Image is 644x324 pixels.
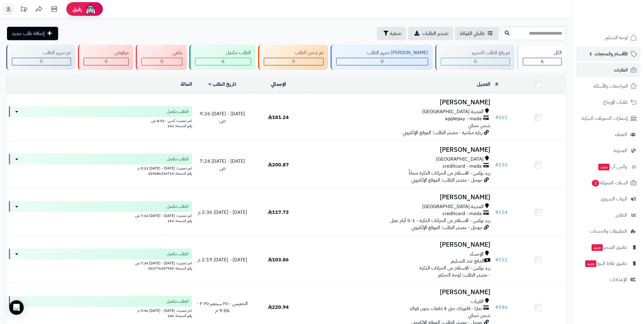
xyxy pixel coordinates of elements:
[309,146,490,153] h3: [PERSON_NAME]
[7,27,58,40] a: إضافة طلب جديد
[495,209,508,216] a: #154
[16,3,31,17] a: تحديثات المنصة
[441,49,510,56] div: تم رفع الطلب للتجهيز
[9,165,192,171] div: اخر تحديث: [DATE] - [DATE] 5:23 م
[477,81,490,88] a: العميل
[495,209,499,216] span: #
[605,33,628,42] span: لوحة التحكم
[591,179,628,187] span: السلات المتروكة
[381,58,384,65] span: 0
[443,163,482,170] span: creditcard - mada
[268,114,289,121] span: 181.24
[148,171,192,176] span: رقم الشحنة: 429486324714
[160,58,163,65] span: 0
[12,49,71,56] div: تم تجهيز الطلب
[142,49,182,56] div: ملغي
[309,99,490,106] h3: [PERSON_NAME]
[576,143,640,158] a: المدونة
[495,161,508,169] a: #155
[167,123,192,129] span: رقم الشحنة: 161
[148,266,192,271] span: رقم الشحنة: 502776257930
[541,58,544,65] span: 6
[292,58,295,65] span: 0
[576,30,640,45] a: لوحة التحكم
[590,227,627,235] span: التطبيقات والخدمات
[268,304,289,311] span: 220.94
[460,30,485,37] span: طلباتي المُوكلة
[198,209,247,216] span: [DATE] - [DATE] 2:36 م
[451,258,484,265] span: الدفع عند التسليم
[419,264,490,272] span: ريد بوكس - الاستلام من الخزانات الذكية
[195,49,251,56] div: الطلب مكتمل
[409,169,490,177] span: ريد بوكس - الاستلام من الخزانات الذكية مجاناً
[582,114,628,123] span: إشعارات التحويلات البنكية
[9,260,192,266] div: اخر تحديث: [DATE] - [DATE] 7:34 ص
[495,256,508,263] a: #152
[422,30,448,37] span: تصدير الطلبات
[576,192,640,206] a: أدوات التسويق
[167,204,188,210] span: الطلب مكتمل
[576,127,640,142] a: العملاء
[12,30,45,37] span: إضافة طلب جديد
[495,114,499,121] span: #
[403,129,482,136] span: زيارة مباشرة - مصدر الطلب: الموقع الإلكتروني
[142,58,182,65] div: 0
[77,45,135,70] a: مرفوض 0
[495,114,508,121] a: #161
[614,146,627,155] span: المدونة
[9,212,192,218] div: اخر تحديث: [DATE] - [DATE] 7:34 ص
[222,58,225,65] span: 6
[598,164,610,170] span: جديد
[390,30,401,37] span: تصفية
[167,313,192,319] span: رقم الشحنة: 146
[167,156,188,162] span: الطلب مكتمل
[135,45,188,70] a: ملغي 0
[495,161,499,169] span: #
[268,209,289,216] span: 117.73
[271,81,286,88] a: الإجمالي
[264,58,324,65] div: 0
[598,162,627,171] span: وآتس آب
[167,298,188,305] span: الطلب مكتمل
[329,45,434,70] a: [PERSON_NAME] تجهيز الطلب 0
[593,82,628,90] span: المراجعات والأسئلة
[592,180,599,186] span: 2
[268,161,289,169] span: 200.87
[576,224,640,239] a: التطبيقات والخدمات
[576,208,640,222] a: التقارير
[408,27,453,40] a: تصدير الطلبات
[309,289,490,296] h3: [PERSON_NAME]
[200,110,245,124] span: [DATE] - [DATE] 9:26 ص
[390,217,490,224] span: ريد بوكس - الاستلام من الخزانات الذكية - 1-5 أيام عمل
[180,81,192,88] a: الحالة
[474,58,477,65] span: 0
[40,58,43,65] span: 0
[603,16,638,29] img: logo-2.png
[336,49,428,56] div: [PERSON_NAME] تجهيز الطلب
[615,130,627,139] span: العملاء
[576,111,640,126] a: إشعارات التحويلات البنكية
[603,98,628,106] span: طلبات الإرجاع
[455,27,499,40] a: طلباتي المُوكلة
[377,27,406,40] button: تصفية
[614,66,628,74] span: الطلبات
[585,260,597,267] span: جديد
[306,236,493,284] td: - مصدر الطلب: لوحة التحكم
[495,81,498,88] a: #
[9,300,24,315] div: Open Intercom Messenger
[576,256,640,271] a: تطبيق نقاط البيعجديد
[443,210,482,217] span: creditcard - mada
[592,244,603,251] span: جديد
[167,109,188,115] span: الطلب مكتمل
[576,272,640,287] a: الإعدادات
[470,251,484,258] span: الإحساء
[309,194,490,201] h3: [PERSON_NAME]
[422,108,484,115] span: المدينة [GEOGRAPHIC_DATA]
[471,298,484,305] span: القريات
[188,45,257,70] a: الطلب مكتمل 6
[84,49,129,56] div: مرفوض
[445,115,482,122] span: applepay - mada
[257,45,330,70] a: تم شحن الطلب 0
[9,117,192,124] div: اخر تحديث: أمس - 8:03 ص
[268,256,289,263] span: 103.86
